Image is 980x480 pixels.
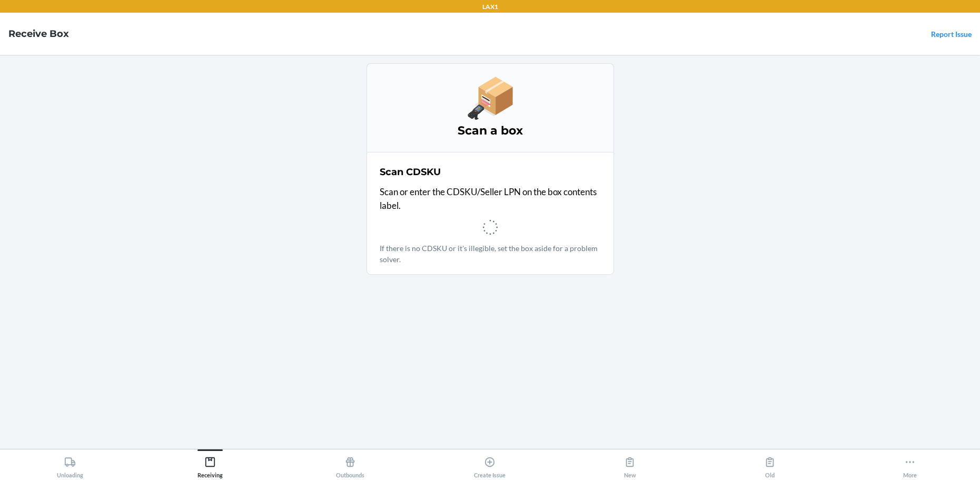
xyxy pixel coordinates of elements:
[903,452,917,478] div: More
[764,452,776,478] div: Old
[474,452,506,478] div: Create Issue
[420,449,560,478] button: Create Issue
[197,452,223,478] div: Receiving
[624,452,636,478] div: New
[560,449,700,478] button: New
[380,185,601,212] p: Scan or enter the CDSKU/Seller LPN on the box contents label.
[840,449,980,478] button: More
[931,30,972,39] a: Report Issue
[57,452,83,478] div: Unloading
[482,2,498,12] p: LAX1
[380,122,601,139] h3: Scan a box
[380,243,601,265] p: If there is no CDSKU or it's illegible, set the box aside for a problem solver.
[380,165,441,179] h2: Scan CDSKU
[8,27,69,41] h4: Receive Box
[140,449,280,478] button: Receiving
[700,449,840,478] button: Old
[336,452,364,478] div: Outbounds
[280,449,420,478] button: Outbounds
